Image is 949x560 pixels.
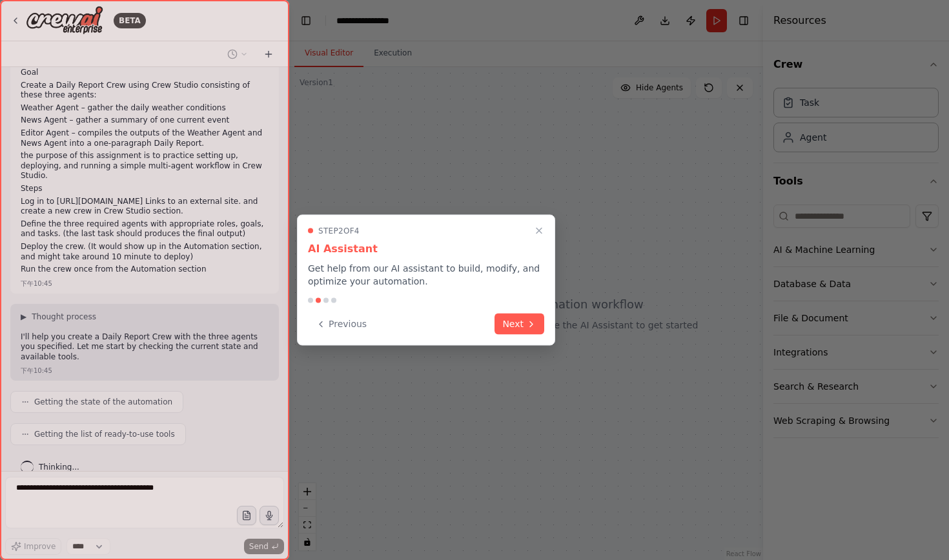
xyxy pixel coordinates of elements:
[308,262,544,288] p: Get help from our AI assistant to build, modify, and optimize your automation.
[308,241,544,257] h3: AI Assistant
[531,223,547,239] button: Close walkthrough
[495,314,544,335] button: Next
[297,12,315,30] button: Hide left sidebar
[308,314,374,335] button: Previous
[318,226,360,236] span: Step 2 of 4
